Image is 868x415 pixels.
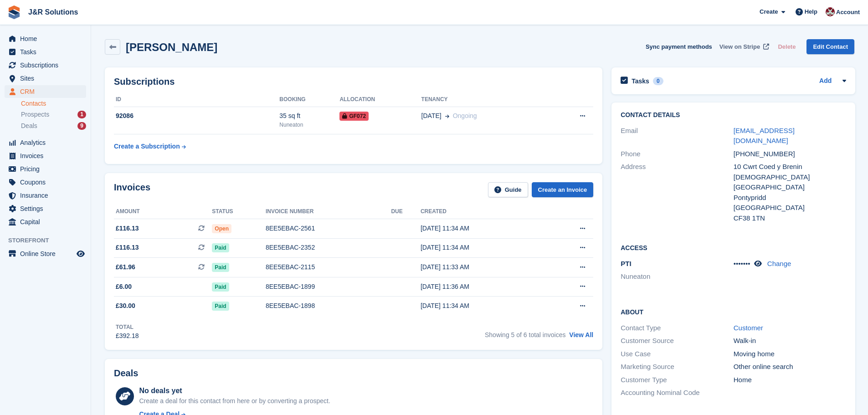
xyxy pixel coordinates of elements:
span: £6.00 [116,282,132,292]
div: [DATE] 11:36 AM [421,282,545,292]
a: Deals 9 [21,121,86,131]
th: Status [212,205,266,219]
div: [DATE] 11:33 AM [421,262,545,272]
a: menu [5,247,86,260]
a: Customer [734,324,763,332]
span: Open [212,224,231,233]
span: [DATE] [421,111,442,121]
th: Invoice number [266,205,391,219]
a: Create a Subscription [114,138,186,155]
span: Subscriptions [20,59,75,72]
div: CF38 1TN [734,213,846,224]
a: menu [5,215,86,228]
div: [DATE] 11:34 AM [421,224,545,233]
span: Online Store [20,247,75,260]
div: [GEOGRAPHIC_DATA] [734,203,846,213]
div: [DATE] 11:34 AM [421,243,545,252]
button: Delete [774,39,799,54]
span: Ongoing [453,112,477,119]
span: Create [760,7,778,16]
span: Paid [212,263,229,272]
a: menu [5,46,86,58]
a: Change [767,260,791,267]
div: 8EE5EBAC-1898 [266,301,391,311]
a: Add [819,76,832,87]
span: £116.13 [116,243,139,252]
a: menu [5,136,86,149]
a: menu [5,176,86,189]
h2: [PERSON_NAME] [126,41,217,53]
div: Create a Subscription [114,142,180,151]
a: J&R Solutions [25,5,82,20]
span: Help [805,7,817,16]
a: menu [5,72,86,85]
a: Guide [488,182,528,197]
a: View All [569,331,593,338]
a: menu [5,85,86,98]
div: 8EE5EBAC-2115 [266,262,391,272]
img: stora-icon-8386f47178a22dfd0bd8f6a31ec36ba5ce8667c1dd55bd0f319d3a0aa187defe.svg [7,5,21,19]
span: Home [20,32,75,45]
a: [EMAIL_ADDRESS][DOMAIN_NAME] [734,127,795,145]
span: Insurance [20,189,75,202]
span: Sites [20,72,75,85]
h2: Invoices [114,182,150,197]
div: Pontypridd [734,193,846,203]
a: View on Stripe [716,39,771,54]
h2: Access [621,243,846,252]
a: Create an Invoice [532,182,594,197]
img: Julie Morgan [826,7,835,16]
div: 0 [653,77,663,85]
th: Allocation [339,92,421,107]
h2: Subscriptions [114,77,593,87]
span: Pricing [20,163,75,175]
th: ID [114,92,279,107]
div: Walk-in [734,336,846,346]
th: Tenancy [421,92,550,107]
div: Home [734,375,846,385]
div: 1 [77,111,86,118]
a: Preview store [75,248,86,259]
th: Booking [279,92,339,107]
div: 8EE5EBAC-2561 [266,224,391,233]
span: Coupons [20,176,75,189]
div: [PHONE_NUMBER] [734,149,846,159]
th: Created [421,205,545,219]
span: Paid [212,243,229,252]
div: Moving home [734,349,846,359]
h2: About [621,307,846,316]
h2: Deals [114,368,138,379]
h2: Contact Details [621,112,846,119]
span: GF072 [339,112,369,121]
a: Edit Contact [806,39,854,54]
a: menu [5,32,86,45]
span: £61.96 [116,262,135,272]
span: View on Stripe [719,42,760,51]
li: Nuneaton [621,272,733,282]
span: Prospects [21,110,49,119]
a: menu [5,163,86,175]
div: Other online search [734,362,846,372]
a: menu [5,189,86,202]
div: [DEMOGRAPHIC_DATA][GEOGRAPHIC_DATA] [734,172,846,193]
div: [DATE] 11:34 AM [421,301,545,311]
span: Storefront [8,236,91,245]
th: Amount [114,205,212,219]
a: Contacts [21,99,86,108]
a: menu [5,59,86,72]
div: 35 sq ft [279,111,339,121]
div: Contact Type [621,323,733,333]
div: Customer Source [621,336,733,346]
div: Marketing Source [621,362,733,372]
div: Address [621,162,733,223]
span: Showing 5 of 6 total invoices [485,331,565,338]
a: Prospects 1 [21,110,86,119]
span: Capital [20,215,75,228]
div: Phone [621,149,733,159]
span: Analytics [20,136,75,149]
div: Total [116,323,139,331]
a: menu [5,202,86,215]
span: Invoices [20,149,75,162]
th: Due [391,205,421,219]
span: Paid [212,282,229,292]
